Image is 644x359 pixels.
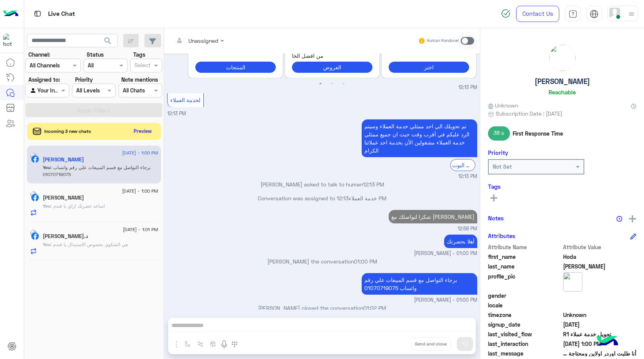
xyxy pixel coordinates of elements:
span: Subscription Date : [DATE] [496,109,562,117]
span: null [563,301,637,309]
p: Live Chat [48,9,75,19]
span: [DATE] - 1:01 PM [123,226,158,233]
button: Apply Filters [25,103,162,117]
span: Attribute Name [488,243,562,251]
span: locale [488,301,562,309]
label: Channel: [29,50,50,59]
span: Unknown [488,101,518,109]
span: [PERSON_NAME] - 01:00 PM [414,250,477,257]
label: Note mentions [121,75,158,84]
p: 26/8/2025, 1:00 PM [444,235,477,248]
button: 1 of 2 [317,80,324,88]
span: You [43,164,50,170]
span: Unknown [563,311,637,319]
img: Facebook [31,155,39,163]
p: 26/8/2025, 12:13 PM [362,119,477,157]
span: 12:13 PM [458,84,477,91]
p: 26/8/2025, 12:58 PM [389,210,477,223]
span: 12:13 PM [337,195,386,201]
img: add [629,215,636,222]
span: gender [488,292,562,300]
img: tab [590,10,599,18]
img: hulul-logo.png [594,328,621,355]
img: picture [30,230,37,237]
span: You [43,203,50,209]
span: [DATE] - 1:00 PM [122,149,158,156]
span: 12:13 PM [363,181,384,188]
img: 322208621163248 [3,34,17,47]
span: 38 s [488,126,510,140]
p: 26/8/2025, 1:00 PM [362,273,477,295]
img: profile [627,9,636,19]
span: 01:00 PM [354,258,377,265]
span: You [43,242,50,247]
img: tab [569,10,577,18]
button: العروض [292,62,372,73]
h5: د.إيمان عفيفي [43,233,88,240]
span: اساعد حضرتك ازاي يا فندم [50,203,105,209]
button: 2 of 2 [328,80,336,88]
h6: Notes [488,215,504,221]
a: Contact Us [516,6,559,22]
span: 12:13 PM [167,111,186,116]
span: last_interaction [488,340,562,348]
span: أنا طلبت اوردر اولاين ومحتاجة أزود عليه حاجات تانية ممكن رقم للتواصل [563,349,637,357]
span: null [563,292,637,300]
span: 12:58 PM [458,225,477,233]
div: الرجوع الى البوت [450,159,475,171]
button: search [99,34,117,50]
span: [DATE] - 1:00 PM [122,188,158,195]
span: تحويل خدمة عملاء R1 [563,330,637,338]
span: first_name [488,253,562,261]
span: برجاء التواصل مع قسم المبيعات علي رقم واتساب 01070719075 [43,164,151,177]
p: [PERSON_NAME] asked to talk to human [167,180,477,188]
span: 01:02 PM [363,305,386,311]
div: Select [133,61,151,71]
button: Preview [131,126,155,137]
img: picture [549,45,575,71]
span: last_name [488,262,562,270]
h5: Nady Ezzat [43,195,84,201]
button: المنتجات [195,62,276,73]
img: picture [30,191,37,198]
h6: Tags [488,183,636,190]
img: Facebook [31,194,39,201]
span: last_message [488,349,562,357]
span: signup_date [488,320,562,329]
h6: Reachable [548,89,576,96]
img: Logo [3,6,18,22]
label: Priority [75,75,93,84]
img: userImage [609,8,620,18]
h5: Hoda Ahmed [43,156,84,163]
img: picture [30,153,37,159]
span: Ahmed [563,262,637,270]
span: [PERSON_NAME] - 01:00 PM [414,297,477,304]
p: [PERSON_NAME] the conversation [167,257,477,265]
button: اختر [389,62,469,73]
img: picture [563,272,582,292]
span: First Response Time [513,129,563,138]
span: Incoming 3 new chats [44,128,91,135]
span: Attribute Value [563,243,637,251]
label: Tags [133,50,145,59]
a: tab [565,6,580,22]
span: profile_pic [488,272,562,290]
p: [PERSON_NAME] closed the conversation [167,304,477,312]
span: timezone [488,311,562,319]
span: 2025-08-26T09:13:40.893Z [563,320,637,329]
span: last_visited_flow [488,330,562,338]
label: Assigned to: [29,75,60,84]
p: Conversation was assigned to خدمة العملاء [167,194,477,202]
span: 12:13 PM [458,173,477,180]
span: search [103,36,112,45]
img: Facebook [31,232,39,240]
button: 3 of 2 [340,80,347,88]
span: لخدمة العملاء [170,97,200,103]
button: Send and close [411,337,451,351]
span: هي الشكوي بخصوص الاستبدال يا فندم [50,242,128,247]
img: tab [33,9,42,18]
img: spinner [501,9,510,18]
h6: Attributes [488,232,515,239]
h5: [PERSON_NAME] [535,77,590,86]
small: Human Handover [427,38,459,44]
